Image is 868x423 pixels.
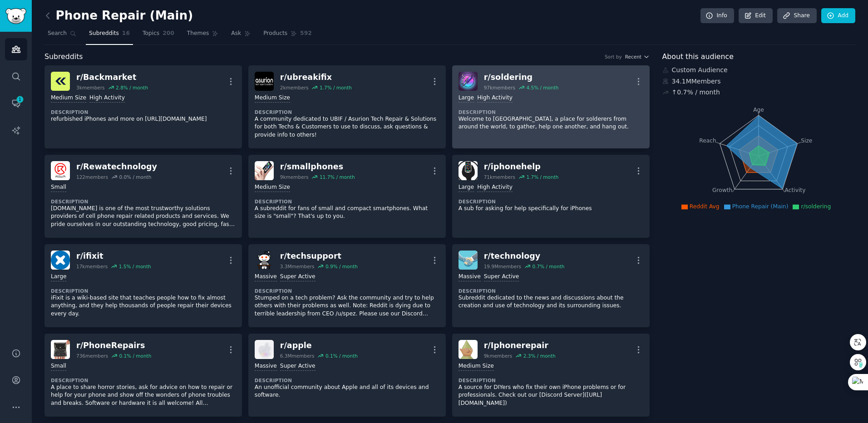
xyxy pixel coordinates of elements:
tspan: Size [801,137,812,143]
div: 2.3 % / month [523,353,556,359]
span: 1 [16,96,24,103]
div: 6.3M members [280,353,315,359]
div: 2.8 % / month [116,84,148,91]
span: 200 [163,30,174,38]
div: Massive [255,273,277,281]
dt: Description [51,288,236,294]
div: r/ iphonehelp [484,161,559,172]
dt: Description [459,288,643,294]
img: technology [459,251,478,270]
a: Ask [228,26,254,45]
div: Massive [255,362,277,371]
p: A source for DIYers who fix their own iPhone problems or for professionals. Check out our [Discor... [459,384,643,408]
div: Medium Size [51,94,86,103]
dt: Description [255,288,439,294]
a: Backmarketr/Backmarket3kmembers2.8% / monthMedium SizeHigh ActivityDescriptionrefurbished iPhones... [44,65,242,148]
a: Share [777,8,816,24]
dt: Description [255,109,439,115]
div: 11.7 % / month [320,174,355,180]
div: 9k members [484,353,513,359]
img: Backmarket [51,72,70,91]
a: Subreddits16 [86,26,133,45]
p: Stumped on a tech problem? Ask the community and try to help others with their problems as well. ... [255,294,439,318]
div: Sort by [605,54,622,60]
div: Super Active [280,273,316,281]
tspan: Reach [699,137,716,143]
a: Iphonerepairr/Iphonerepair9kmembers2.3% / monthMedium SizeDescriptionA source for DIYers who fix ... [452,334,650,417]
div: Large [459,94,474,103]
p: Welcome to [GEOGRAPHIC_DATA], a place for solderers from around the world, to gather, help one an... [459,115,643,131]
a: techsupportr/techsupport3.3Mmembers0.9% / monthMassiveSuper ActiveDescriptionStumped on a tech pr... [248,244,446,327]
div: 0.9 % / month [325,263,358,270]
div: r/ Iphonerepair [484,340,556,351]
a: Search [44,26,79,45]
p: A sub for asking for help specifically for iPhones [459,205,643,213]
span: Products [263,30,287,38]
a: Products592 [260,26,315,45]
h2: Phone Repair (Main) [44,9,193,23]
span: Ask [231,30,241,38]
a: smallphonesr/smallphones9kmembers11.7% / monthMedium SizeDescriptionA subreddit for fans of small... [248,155,446,238]
div: 17k members [76,263,108,270]
dt: Description [51,198,236,205]
div: Medium Size [459,362,494,371]
a: Themes [184,26,222,45]
div: Super Active [484,273,519,281]
a: Info [700,8,734,24]
a: appler/apple6.3Mmembers0.1% / monthMassiveSuper ActiveDescriptionAn unofficial community about Ap... [248,334,446,417]
img: iphonehelp [459,161,478,180]
a: iphonehelpr/iphonehelp71kmembers1.7% / monthLargeHigh ActivityDescriptionA sub for asking for hel... [452,155,650,238]
div: r/ Rewatechnology [76,161,157,172]
div: 71k members [484,174,515,180]
div: Small [51,183,66,192]
div: r/ soldering [484,72,559,83]
img: ubreakifix [255,72,274,91]
span: Search [48,30,67,38]
div: High Activity [89,94,125,103]
div: Large [459,183,474,192]
span: Themes [187,30,209,38]
div: Large [51,273,66,281]
div: r/ ubreakifix [280,72,352,83]
a: ifixitr/ifixit17kmembers1.5% / monthLargeDescriptioniFixit is a wiki-based site that teaches peop... [44,244,242,327]
span: Phone Repair (Main) [732,203,789,210]
div: 4.5 % / month [526,84,558,91]
div: Medium Size [255,94,290,103]
p: iFixit is a wiki-based site that teaches people how to fix almost anything, and they help thousan... [51,294,236,318]
div: 1.7 % / month [526,174,558,180]
span: Subreddits [89,30,119,38]
tspan: Age [753,107,764,113]
a: ubreakifixr/ubreakifix2kmembers1.7% / monthMedium SizeDescriptionA community dedicated to UBIF / ... [248,65,446,148]
span: Subreddits [44,51,83,63]
dt: Description [459,198,643,205]
div: 2k members [280,84,309,91]
div: 0.1 % / month [325,353,358,359]
div: 19.9M members [484,263,521,270]
img: apple [255,340,274,359]
p: A subreddit for fans of small and compact smartphones. What size is "small"? That's up to you. [255,205,439,221]
div: r/ smallphones [280,161,355,172]
a: 1 [5,92,27,114]
tspan: Activity [784,187,805,193]
span: Reddit Avg [690,203,720,210]
a: Edit [739,8,773,24]
div: 3.3M members [280,263,315,270]
p: An unofficial community about Apple and all of its devices and software. [255,384,439,399]
div: Super Active [280,362,316,371]
div: r/ technology [484,251,565,262]
div: 122 members [76,174,108,180]
div: Small [51,362,66,371]
span: About this audience [662,51,734,63]
div: 1.5 % / month [119,263,151,270]
div: Medium Size [255,183,290,192]
img: Iphonerepair [459,340,478,359]
div: r/ PhoneRepairs [76,340,151,351]
p: A community dedicated to UBIF / Asurion Tech Repair & Solutions for both Techs & Customers to use... [255,115,439,139]
div: r/ ifixit [76,251,151,262]
a: technologyr/technology19.9Mmembers0.7% / monthMassiveSuper ActiveDescriptionSubreddit dedicated t... [452,244,650,327]
p: refurbished iPhones and more on [URL][DOMAIN_NAME] [51,115,236,123]
div: 0.0 % / month [119,174,151,180]
span: 592 [300,30,312,38]
span: 16 [122,30,130,38]
div: Custom Audience [662,65,856,75]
